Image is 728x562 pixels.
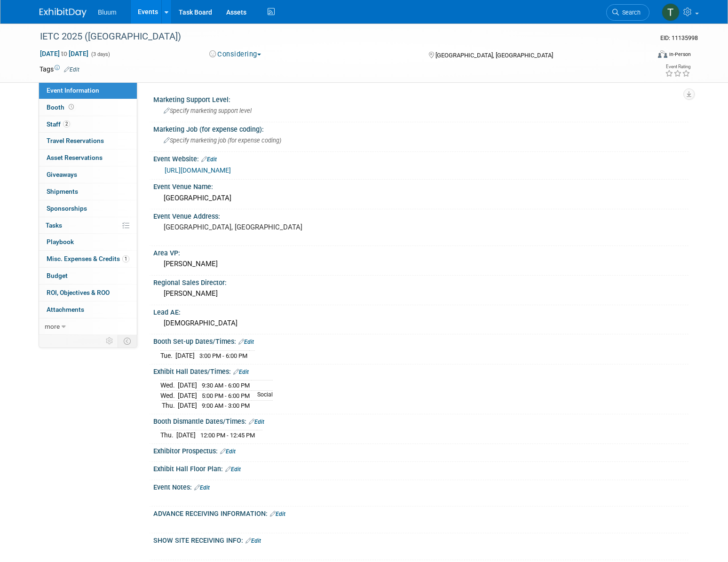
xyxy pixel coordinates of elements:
div: Booth Dismantle Dates/Times: [153,414,688,427]
span: ROI, Objectives & ROO [47,289,110,296]
img: ExhibitDay [40,8,87,17]
span: Travel Reservations [47,137,104,144]
a: more [39,318,137,335]
a: Edit [249,419,264,425]
td: Thu. [160,430,176,440]
button: Considering [206,49,265,59]
td: [DATE] [178,390,197,401]
span: Tasks [46,222,62,229]
span: Asset Reservations [47,154,103,161]
div: [PERSON_NAME] [160,257,681,271]
a: Edit [245,538,261,544]
span: 9:00 AM - 3:00 PM [202,402,250,409]
a: Edit [225,466,241,473]
img: Taylor Bradley [662,3,680,21]
div: Exhibitor Prospectus: [153,444,688,456]
span: [GEOGRAPHIC_DATA], [GEOGRAPHIC_DATA] [435,52,553,59]
span: Misc. Expenses & Credits [47,255,129,262]
a: Edit [233,369,249,375]
a: Booth [39,99,137,116]
span: to [60,50,69,57]
div: Lead AE: [153,305,688,317]
span: Event ID: 11135998 [660,34,698,41]
div: Event Notes: [153,480,688,492]
div: SHOW SITE RECEIVING INFO: [153,533,688,546]
a: Staff2 [39,116,137,133]
span: 12:00 PM - 12:45 PM [200,432,255,439]
a: [URL][DOMAIN_NAME] [165,166,231,174]
span: Staff [47,120,70,128]
div: Event Venue Address: [153,209,688,221]
a: Edit [194,484,210,491]
td: Thu. [160,401,178,411]
a: Edit [238,339,254,345]
div: Booth Set-up Dates/Times: [153,334,688,347]
td: Wed. [160,380,178,391]
a: Attachments [39,301,137,318]
span: 2 [63,120,70,127]
span: Playbook [47,238,74,245]
a: Budget [39,268,137,284]
div: [DEMOGRAPHIC_DATA] [160,316,681,331]
span: Attachments [47,306,84,313]
span: 1 [122,255,129,262]
span: Booth not reserved yet [67,103,76,111]
div: [GEOGRAPHIC_DATA] [160,191,681,206]
div: Event Rating [665,64,690,69]
span: [DATE] [DATE] [40,49,89,58]
div: Exhibit Hall Floor Plan: [153,462,688,474]
td: [DATE] [176,430,196,440]
span: Booth [47,103,76,111]
div: Event Format [594,49,691,63]
span: Event Information [47,87,99,94]
pre: [GEOGRAPHIC_DATA], [GEOGRAPHIC_DATA] [164,223,366,231]
div: Marketing Job (for expense coding): [153,122,688,134]
a: Edit [201,156,217,163]
div: Marketing Support Level: [153,93,688,104]
td: Personalize Event Tab Strip [102,335,118,347]
span: Budget [47,272,68,279]
div: Event Venue Name: [153,180,688,191]
span: 9:30 AM - 6:00 PM [202,382,250,389]
td: [DATE] [178,380,197,391]
div: Exhibit Hall Dates/Times: [153,364,688,377]
span: Bluum [98,8,117,16]
td: Toggle Event Tabs [118,335,137,347]
a: Asset Reservations [39,150,137,166]
a: Search [606,4,649,21]
div: Regional Sales Director: [153,276,688,287]
a: Travel Reservations [39,133,137,149]
span: more [45,323,60,330]
a: Event Information [39,82,137,99]
span: Shipments [47,188,78,195]
div: IETC 2025 ([GEOGRAPHIC_DATA]) [37,28,635,45]
span: Specify marketing job (for expense coding) [164,137,281,144]
td: [DATE] [178,401,197,411]
div: ADVANCE RECEIVING INFORMATION: [153,507,688,519]
td: Tue. [160,350,175,360]
a: Edit [270,511,285,517]
a: Shipments [39,183,137,200]
span: Search [619,9,641,16]
a: Giveaways [39,166,137,183]
span: Specify marketing support level [164,107,252,114]
td: Wed. [160,390,178,401]
div: [PERSON_NAME] [160,286,681,301]
img: Format-Inperson.png [658,50,667,58]
a: Edit [64,66,79,73]
a: ROI, Objectives & ROO [39,285,137,301]
span: 5:00 PM - 6:00 PM [202,392,250,399]
div: In-Person [669,51,691,58]
span: Sponsorships [47,205,87,212]
td: Tags [40,64,79,74]
a: Playbook [39,234,137,250]
a: Tasks [39,217,137,234]
td: Social [252,390,273,401]
div: Area VP: [153,246,688,258]
a: Edit [220,448,236,455]
div: Event Website: [153,152,688,164]
span: 3:00 PM - 6:00 PM [199,352,247,359]
span: Giveaways [47,171,77,178]
a: Misc. Expenses & Credits1 [39,251,137,267]
a: Sponsorships [39,200,137,217]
